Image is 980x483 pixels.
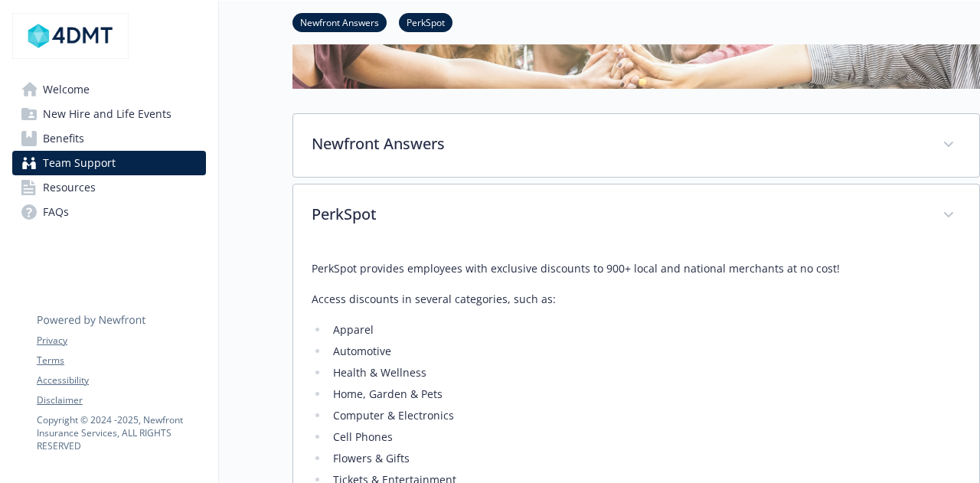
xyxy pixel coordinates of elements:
[12,175,206,200] a: Resources
[12,200,206,224] a: FAQs
[292,15,387,29] a: Newfront Answers
[43,77,90,102] span: Welcome
[12,126,206,151] a: Benefits
[43,151,116,175] span: Team Support
[328,342,961,361] li: Automotive
[328,449,961,468] li: Flowers & Gifts
[328,428,961,446] li: Cell Phones
[328,321,961,339] li: Apparel
[43,126,84,151] span: Benefits
[328,364,961,382] li: Health & Wellness
[312,290,961,308] p: Access discounts in several categories, such as:
[12,151,206,175] a: Team Support
[12,77,206,102] a: Welcome
[37,334,205,348] a: Privacy
[293,184,979,247] div: PerkSpot
[312,259,961,278] p: PerkSpot provides employees with exclusive discounts to 900+ local and national merchants at no c...
[43,175,96,200] span: Resources
[37,354,205,367] a: Terms
[12,102,206,126] a: New Hire and Life Events
[37,374,205,387] a: Accessibility
[43,200,69,224] span: FAQs
[312,132,924,155] p: Newfront Answers
[37,393,205,407] a: Disclaimer
[293,114,979,177] div: Newfront Answers
[328,385,961,403] li: Home, Garden & Pets
[328,406,961,425] li: Computer & Electronics
[399,15,452,29] a: PerkSpot
[312,203,924,226] p: PerkSpot
[37,413,205,452] p: Copyright © 2024 - 2025 , Newfront Insurance Services, ALL RIGHTS RESERVED
[43,102,171,126] span: New Hire and Life Events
